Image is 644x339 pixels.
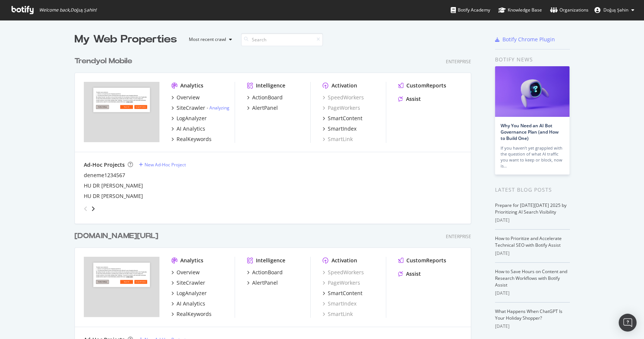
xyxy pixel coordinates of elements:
[171,310,212,318] a: RealKeywords
[84,192,143,200] a: HU DR [PERSON_NAME]
[84,257,159,317] img: trendyol.com/ro
[406,95,421,103] div: Assist
[247,94,283,101] a: ActionBoard
[495,268,567,288] a: How to Save Hours on Content and Research Workflows with Botify Assist
[323,300,356,307] a: SmartIndex
[550,6,589,14] div: Organizations
[501,145,564,169] div: If you haven’t yet grappled with the question of what AI traffic you want to keep or block, now is…
[177,104,205,112] div: SiteCrawler
[74,56,135,67] a: Trendyol Mobile
[323,125,356,132] a: SmartIndex
[145,161,186,168] div: New Ad-Hoc Project
[39,7,96,13] span: Welcome back, Doğuş Şahin !
[501,122,559,141] a: Why You Need an AI Bot Governance Plan (and How to Build One)
[498,6,542,14] div: Knowledge Base
[252,94,283,101] div: ActionBoard
[398,257,446,264] a: CustomReports
[589,4,640,16] button: Doğuş Şahin
[177,300,205,307] div: AI Analytics
[247,279,278,287] a: AlertPanel
[323,290,362,297] a: SmartContent
[446,58,471,65] div: Enterprise
[81,203,91,215] div: angle-left
[74,32,177,47] div: My Web Properties
[495,250,570,257] div: [DATE]
[495,36,555,43] a: Botify Chrome Plugin
[171,279,205,287] a: SiteCrawler
[323,94,364,101] a: SpeedWorkers
[207,105,229,111] div: -
[331,257,357,264] div: Activation
[177,269,200,276] div: Overview
[177,279,205,287] div: SiteCrawler
[252,104,278,112] div: AlertPanel
[177,94,200,101] div: Overview
[502,36,555,43] div: Botify Chrome Plugin
[495,186,570,194] div: Latest Blog Posts
[323,269,364,276] div: SpeedWorkers
[256,257,285,264] div: Intelligence
[84,82,159,142] img: trendyol.com
[84,182,143,189] a: HU DR [PERSON_NAME]
[406,270,421,278] div: Assist
[177,290,207,297] div: LogAnalyzer
[171,135,212,143] a: RealKeywords
[189,37,226,42] div: Most recent crawl
[84,172,125,179] a: deneme1234567
[323,104,360,112] div: PageWorkers
[171,269,200,276] a: Overview
[495,66,570,117] img: Why You Need an AI Bot Governance Plan (and How to Build One)
[256,82,285,89] div: Intelligence
[398,270,421,278] a: Assist
[74,231,158,242] div: [DOMAIN_NAME][URL]
[177,115,207,122] div: LogAnalyzer
[406,257,446,264] div: CustomReports
[495,202,567,215] a: Prepare for [DATE][DATE] 2025 by Prioritizing AI Search Visibility
[74,56,132,67] div: Trendyol Mobile
[619,314,637,332] div: Open Intercom Messenger
[451,6,490,14] div: Botify Academy
[495,308,562,321] a: What Happens When ChatGPT Is Your Holiday Shopper?
[331,82,357,89] div: Activation
[171,290,207,297] a: LogAnalyzer
[603,7,628,13] span: Doğuş Şahin
[406,82,446,89] div: CustomReports
[177,125,205,132] div: AI Analytics
[252,269,283,276] div: ActionBoard
[323,115,362,122] a: SmartContent
[171,94,200,101] a: Overview
[180,257,203,264] div: Analytics
[323,135,353,143] a: SmartLink
[328,125,356,132] div: SmartIndex
[171,104,229,112] a: SiteCrawler- Analyzing
[91,205,96,212] div: angle-right
[247,269,283,276] a: ActionBoard
[328,290,362,297] div: SmartContent
[495,323,570,330] div: [DATE]
[328,115,362,122] div: SmartContent
[74,231,161,242] a: [DOMAIN_NAME][URL]
[84,161,125,169] div: Ad-Hoc Projects
[247,104,278,112] a: AlertPanel
[183,33,235,45] button: Most recent crawl
[495,55,570,64] div: Botify news
[177,135,212,143] div: RealKeywords
[398,82,446,89] a: CustomReports
[171,125,205,132] a: AI Analytics
[495,235,562,248] a: How to Prioritize and Accelerate Technical SEO with Botify Assist
[252,279,278,287] div: AlertPanel
[177,310,212,318] div: RealKeywords
[323,310,353,318] a: SmartLink
[323,279,360,287] a: PageWorkers
[209,105,229,111] a: Analyzing
[180,82,203,89] div: Analytics
[241,33,323,46] input: Search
